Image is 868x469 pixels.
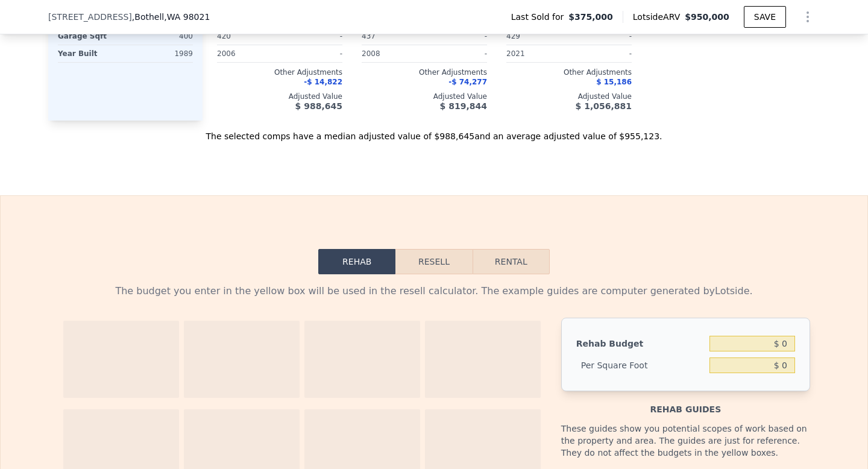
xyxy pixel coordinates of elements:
div: The budget you enter in the yellow box will be used in the resell calculator. The example guides ... [58,284,810,298]
span: Last Sold for [511,11,569,23]
div: 400 [128,28,193,45]
div: Other Adjustments [362,68,487,77]
div: 1989 [128,45,193,62]
div: These guides show you potential scopes of work based on the property and area. The guides are jus... [561,415,810,466]
div: - [427,45,487,62]
span: $950,000 [685,12,729,22]
span: $375,000 [568,11,613,23]
span: Lotside ARV [633,11,685,23]
div: Garage Sqft [58,28,123,45]
span: 429 [506,32,520,40]
div: Adjusted Value [506,92,632,101]
div: 2008 [362,45,422,62]
div: Rehab guides [561,391,810,415]
button: SAVE [744,6,786,28]
span: $ 988,645 [295,101,342,111]
div: - [427,28,487,45]
div: Other Adjustments [506,68,632,77]
span: $ 15,186 [596,78,632,86]
div: - [282,45,342,62]
span: $ 1,056,881 [576,101,632,111]
span: $ 819,844 [440,101,487,111]
span: , WA 98021 [164,12,210,22]
div: - [282,28,342,45]
div: Adjusted Value [362,92,487,101]
div: Year Built [58,45,123,62]
button: Resell [395,249,472,274]
div: The selected comps have a median adjusted value of $988,645 and an average adjusted value of $955... [48,121,820,142]
span: 437 [362,32,376,40]
span: , Bothell [132,11,210,23]
button: Show Options [796,5,820,29]
div: 2021 [506,45,567,62]
button: Rehab [318,249,395,274]
div: Rehab Budget [576,333,705,354]
div: 2006 [217,45,277,62]
div: - [571,28,632,45]
span: -$ 74,277 [448,78,487,86]
button: Rental [473,249,550,274]
span: 420 [217,32,231,40]
div: Adjusted Value [217,92,342,101]
div: - [571,45,632,62]
span: [STREET_ADDRESS] [48,11,132,23]
div: Other Adjustments [217,68,342,77]
span: -$ 14,822 [304,78,342,86]
div: Per Square Foot [576,354,705,376]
